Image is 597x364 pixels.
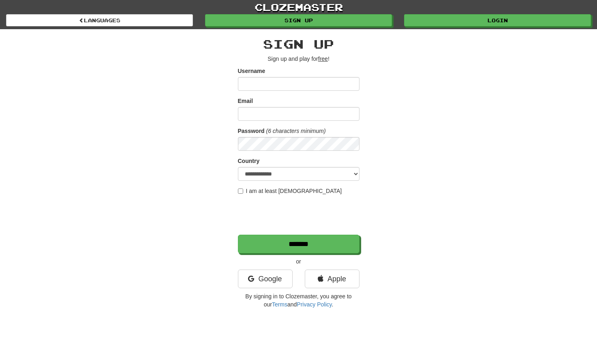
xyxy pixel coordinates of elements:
[238,55,359,63] p: Sign up and play for !
[404,14,591,26] a: Login
[238,187,342,195] label: I am at least [DEMOGRAPHIC_DATA]
[318,56,328,62] u: free
[238,97,253,105] label: Email
[238,67,265,75] label: Username
[238,127,265,135] label: Password
[272,301,287,308] a: Terms
[238,257,359,266] p: or
[238,270,293,288] a: Google
[238,157,260,165] label: Country
[238,199,361,231] iframe: reCAPTCHA
[238,292,359,308] p: By signing in to Clozemaster, you agree to our and .
[297,301,332,308] a: Privacy Policy
[238,188,243,194] input: I am at least [DEMOGRAPHIC_DATA]
[6,14,193,26] a: Languages
[238,37,359,51] h2: Sign up
[266,128,326,134] em: (6 characters minimum)
[305,270,359,288] a: Apple
[205,14,392,26] a: Sign up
